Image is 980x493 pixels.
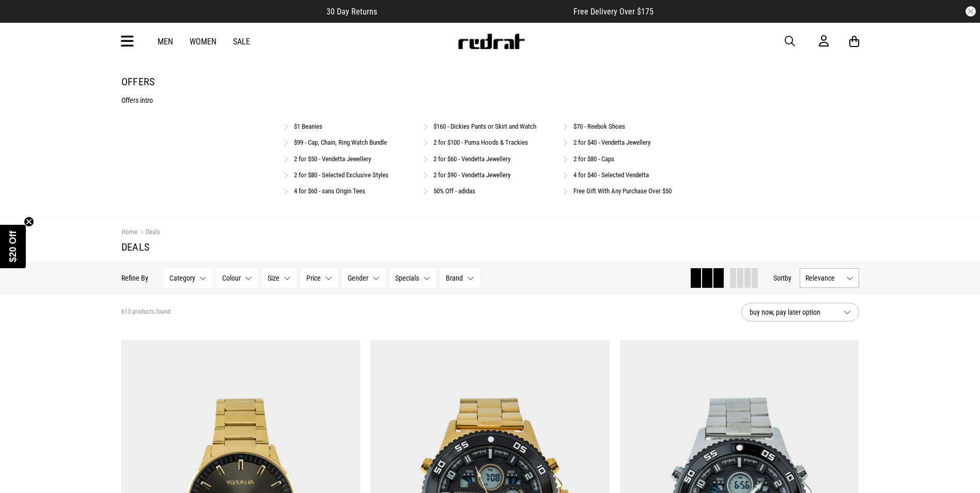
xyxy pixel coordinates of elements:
[741,303,859,321] button: buy now, pay later option
[457,34,525,49] img: Redrat logo
[326,7,377,17] span: 30 Day Returns
[121,274,148,282] p: Refine By
[262,268,297,288] button: Size
[306,274,321,282] span: Price
[342,268,385,288] button: Gender
[348,274,368,282] span: Gender
[121,241,859,253] h1: Deals
[294,187,365,195] a: 4 for $60 - sans Origin Tees
[294,171,388,179] a: 2 for $80 - Selected Exclusive Styles
[573,7,654,17] span: Free Delivery Over $175
[398,6,553,17] iframe: Customer reviews powered by Trustpilot
[233,37,250,47] a: Sale
[805,274,842,282] span: Relevance
[158,37,173,47] a: Men
[216,268,258,288] button: Colour
[573,187,672,195] a: Free Gift With Any Purchase Over $50
[773,272,791,284] button: Sortby
[800,268,859,288] button: Relevance
[433,122,536,130] a: $160 - Dickies Pants or Skirt and Watch
[121,96,859,104] p: Offers intro
[190,37,216,47] a: Women
[121,228,137,236] a: Home
[395,274,419,282] span: Specials
[222,274,241,282] span: Colour
[433,187,475,195] a: 50% Off - adidas
[446,274,463,282] span: Brand
[294,155,371,163] a: 2 for $50 - Vendetta Jewellery
[121,308,170,316] span: 613 products found
[268,274,279,282] span: Size
[433,155,510,163] a: 2 for $60 - Vendetta Jewellery
[573,171,649,179] a: 4 for $40 - Selected Vendetta
[433,138,528,146] a: 2 for $100 - Puma Hoods & Trackies
[301,268,338,288] button: Price
[433,171,510,179] a: 2 for $90 - Vendetta Jewellery
[169,274,195,282] span: Category
[164,268,212,288] button: Category
[573,122,625,130] a: $70 - Reebok Shoes
[573,155,614,163] a: 2 for $80 - Caps
[121,75,859,88] h1: Offers
[785,274,791,282] span: by
[750,306,835,318] span: buy now, pay later option
[294,122,322,130] a: $1 Beanies
[294,138,387,146] a: $99 - Cap, Chain, Ring Watch Bundle
[440,268,480,288] button: Brand
[8,230,18,262] span: $20 Off
[24,217,34,227] button: Close teaser
[573,138,650,146] a: 2 for $40 - Vendetta Jewellery
[137,228,160,238] a: Deals
[390,268,436,288] button: Specials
